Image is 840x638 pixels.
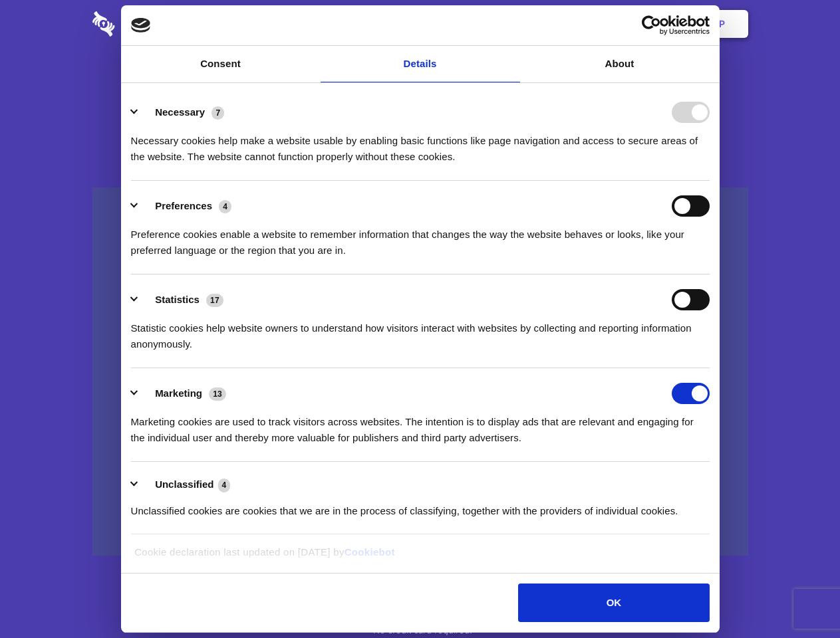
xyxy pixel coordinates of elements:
a: Usercentrics Cookiebot - opens in a new window [593,15,710,35]
a: About [520,46,720,82]
div: Statistic cookies help website owners to understand how visitors interact with websites by collec... [131,310,710,352]
button: Necessary (7) [131,102,233,123]
div: Cookie declaration last updated on [DATE] by [124,544,716,570]
a: Consent [121,46,321,82]
img: logo-wordmark-white-trans-d4663122ce5f474addd5e946df7df03e33cb6a1c49d2221995e7729f52c070b2.svg [92,11,206,37]
label: Statistics [155,294,200,305]
div: Preference cookies enable a website to remember information that changes the way the website beha... [131,217,710,259]
div: Unclassified cookies are cookies that we are in the process of classifying, together with the pro... [131,493,710,519]
a: Details [321,46,520,82]
label: Marketing [155,387,202,399]
label: Preferences [155,200,212,211]
span: 17 [206,294,223,307]
label: Necessary [155,106,205,118]
button: Marketing (13) [131,383,235,404]
a: Login [603,3,661,45]
span: 4 [218,478,231,492]
div: Marketing cookies are used to track visitors across websites. The intention is to display ads tha... [131,404,710,446]
h4: Auto-redaction of sensitive data, encrypted data sharing and self-destructing private chats. Shar... [92,121,748,165]
div: Necessary cookies help make a website usable by enabling basic functions like page navigation and... [131,123,710,165]
img: logo [131,18,151,33]
a: Wistia video thumbnail [92,187,748,556]
span: 7 [211,106,224,120]
span: 13 [209,387,226,401]
button: Preferences (4) [131,195,240,217]
a: Contact [539,3,601,45]
button: Statistics (17) [131,289,232,310]
h1: Eliminate Slack Data Loss. [92,60,748,108]
span: 4 [219,200,231,213]
a: Pricing [390,3,448,45]
button: Unclassified (4) [131,477,239,493]
iframe: Drift Widget Chat Controller [773,572,824,622]
a: Cookiebot [345,546,395,558]
button: OK [518,584,709,622]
